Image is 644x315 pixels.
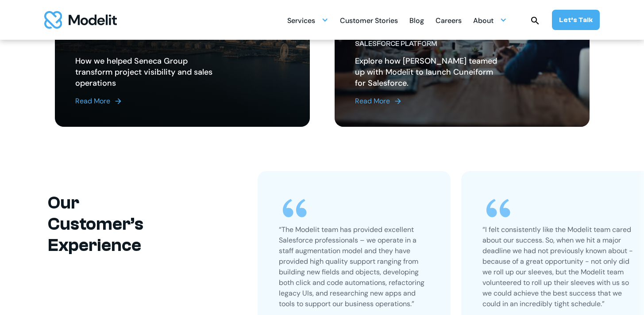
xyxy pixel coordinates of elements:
[48,192,173,256] h2: Our Customer’s Experience
[409,11,424,29] a: Blog
[279,224,429,309] p: “The Modelit team has provided excellent Salesforce professionals – we operate in a staff augment...
[355,39,497,49] div: Salesforce Platform
[393,97,402,106] img: arrow
[287,13,315,30] div: Services
[44,11,117,29] a: home
[75,96,217,106] a: Read More
[436,11,462,29] a: Careers
[355,96,497,106] a: Read More
[409,13,424,30] div: Blog
[355,56,497,89] h2: Explore how [PERSON_NAME] teamed up with Modelit to launch Cuneiform for Salesforce.
[436,13,462,30] div: Careers
[114,97,123,106] img: arrow
[340,11,398,29] a: Customer Stories
[75,56,217,89] h2: How we helped Seneca Group transform project visibility and sales operations
[340,13,398,30] div: Customer Stories
[279,192,311,224] img: quote icon
[355,96,390,106] div: Read More
[75,96,110,106] div: Read More
[287,11,328,29] div: Services
[473,13,494,30] div: About
[44,11,117,29] img: modelit logo
[473,11,507,29] div: About
[482,224,633,309] p: “I felt consistently like the Modelit team cared about our success. So, when we hit a major deadl...
[559,15,593,25] div: Let’s Talk
[552,10,600,30] a: Let’s Talk
[482,192,514,224] img: quote icon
